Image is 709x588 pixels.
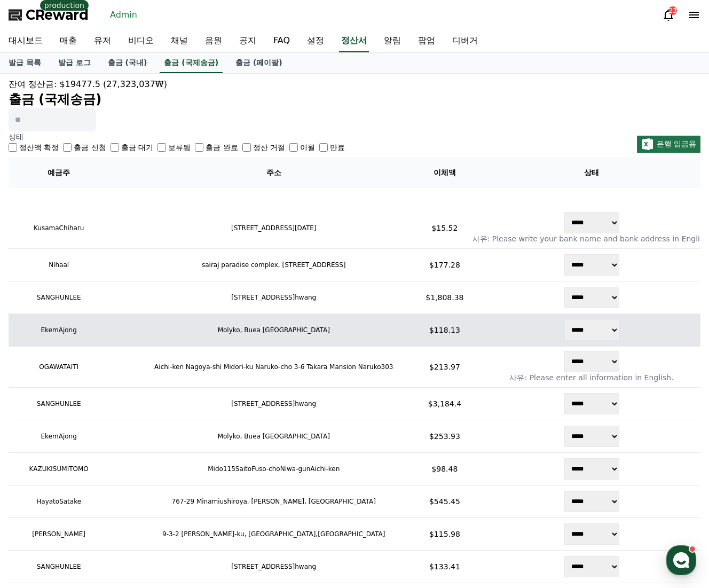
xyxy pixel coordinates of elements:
a: 발급 로그 [50,53,99,73]
td: 767-29 Minamiushiroya, [PERSON_NAME], [GEOGRAPHIC_DATA] [126,485,421,518]
a: 음원 [196,30,231,52]
td: sairaj paradise complex, [STREET_ADDRESS] [126,249,421,281]
label: 만료 [330,142,345,153]
p: $3,184.4 [426,398,463,409]
p: $98.48 [426,464,463,474]
span: $19477.5 (27,323,037₩) [60,79,167,89]
label: 이월 [300,142,315,153]
label: 정산액 확정 [19,142,59,153]
td: Mido115SaitoFuso-choNiwa-gunAichi-ken [126,453,421,485]
label: 출금 대기 [121,142,153,153]
span: CReward [26,6,89,23]
span: 홈 [34,355,40,363]
a: 출금 (국제송금) [160,53,223,73]
span: 설정 [165,355,178,363]
span: 은행 입금용 [657,139,696,148]
th: 이체액 [421,157,468,188]
a: 유저 [85,30,120,52]
a: CReward [9,6,89,23]
td: [STREET_ADDRESS][DATE] [126,208,421,249]
label: 출금 신청 [74,142,106,153]
label: 정산 거절 [253,142,285,153]
td: Aichi-ken Nagoya-shi Midori-ku Naruko-cho 3-6 Takara Mansion Naruko303 [126,347,421,388]
a: 알림 [375,30,409,52]
a: 홈 [3,339,70,365]
p: $545.45 [426,496,463,507]
a: 매출 [51,30,85,52]
p: $133.41 [426,561,463,572]
td: Molyko, Buea [GEOGRAPHIC_DATA] [126,314,421,347]
a: 공지 [231,30,265,52]
p: $213.97 [426,362,463,372]
th: 주소 [126,157,421,188]
a: 정산서 [339,30,369,52]
a: 팝업 [409,30,444,52]
a: 설정 [298,30,333,52]
a: 디버거 [444,30,486,52]
p: $115.98 [426,529,463,539]
p: 상태 [9,131,345,142]
label: 출금 완료 [206,142,238,153]
div: 23 [668,6,677,15]
td: [STREET_ADDRESS]hwang [126,551,421,583]
a: 대화 [70,339,138,365]
a: 비디오 [120,30,162,52]
p: $118.13 [426,325,463,335]
td: [STREET_ADDRESS]hwang [126,281,421,314]
a: Admin [106,6,141,23]
a: 출금 (국내) [99,53,156,73]
a: FAQ [265,30,298,52]
label: 보류됨 [168,142,191,153]
p: $15.52 [426,223,463,233]
td: Molyko, Buea [GEOGRAPHIC_DATA] [126,420,421,453]
button: 은행 입금용 [637,136,700,153]
td: 9-3-2 [PERSON_NAME]-ku, [GEOGRAPHIC_DATA],[GEOGRAPHIC_DATA] [126,518,421,551]
a: 설정 [138,339,205,365]
span: 대화 [98,355,111,364]
td: [STREET_ADDRESS]hwang [126,388,421,420]
span: 잔여 정산금: [9,79,57,89]
p: $1,808.38 [426,292,463,303]
a: 23 [662,9,675,21]
h2: 출금 (국제송금) [9,91,700,108]
p: $253.93 [426,431,463,442]
a: 채널 [162,30,196,52]
a: 출금 (페이팔) [227,53,291,73]
p: $177.28 [426,260,463,270]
